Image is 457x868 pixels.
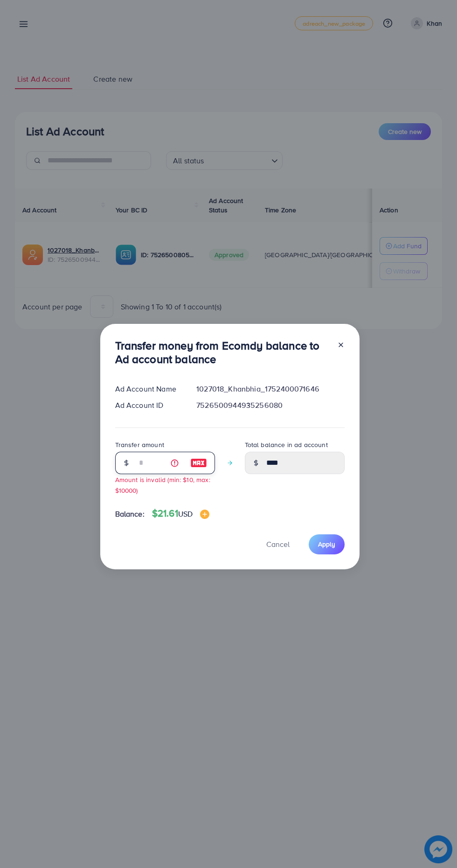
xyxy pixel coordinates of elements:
[245,440,328,449] label: Total balance in ad account
[190,457,207,469] img: image
[115,339,330,366] h3: Transfer money from Ecomdy balance to Ad account balance
[309,534,345,554] button: Apply
[152,508,209,519] h4: $21.61
[255,534,301,554] button: Cancel
[189,384,352,394] div: 1027018_Khanbhia_1752400071646
[266,539,290,549] span: Cancel
[189,400,352,411] div: 7526500944935256080
[115,509,145,519] span: Balance:
[108,384,189,394] div: Ad Account Name
[108,400,189,411] div: Ad Account ID
[200,510,209,519] img: image
[318,539,335,549] span: Apply
[115,440,164,449] label: Transfer amount
[178,509,193,519] span: USD
[115,475,210,495] small: Amount is invalid (min: $10, max: $10000)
